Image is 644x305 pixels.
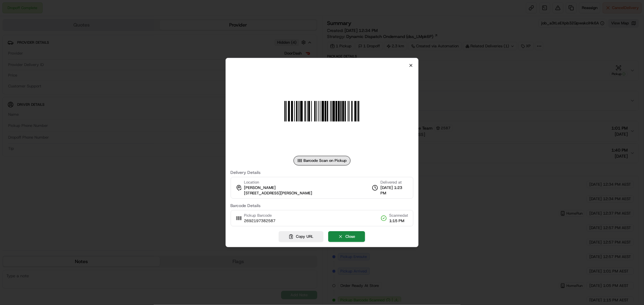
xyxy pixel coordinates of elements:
[380,180,408,185] span: Delivered at
[12,87,46,93] span: Knowledge Base
[244,190,312,196] span: [STREET_ADDRESS][PERSON_NAME]
[389,218,408,224] span: 1:15 PM
[6,88,11,93] div: 📗
[43,102,73,107] a: Powered byPylon
[244,213,276,218] span: Pickup Barcode
[6,58,17,68] img: 1736555255976-a54dd68f-1ca7-489b-9aae-adbdc363a1c4
[231,170,414,175] label: Delivery Details
[293,156,351,165] div: Barcode Scan on Pickup
[4,85,49,96] a: 📗Knowledge Base
[328,231,365,242] button: Close
[244,185,276,190] span: [PERSON_NAME]
[278,68,365,155] img: barcode_scan_on_pickup image
[21,64,76,68] div: We're available if you need us!
[6,6,18,18] img: Nash
[49,85,99,96] a: 💻API Documentation
[244,218,276,224] span: 2692197382587
[103,59,110,67] button: Start new chat
[60,102,73,107] span: Pylon
[16,39,109,45] input: Got a question? Start typing here...
[244,180,259,185] span: Location
[279,231,323,242] button: Copy URL
[380,185,408,196] span: [DATE] 1:23 PM
[231,203,414,208] label: Barcode Details
[389,213,408,218] span: Scanned at
[51,88,56,93] div: 💻
[6,24,110,34] p: Welcome 👋
[21,58,99,64] div: Start new chat
[57,87,97,93] span: API Documentation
